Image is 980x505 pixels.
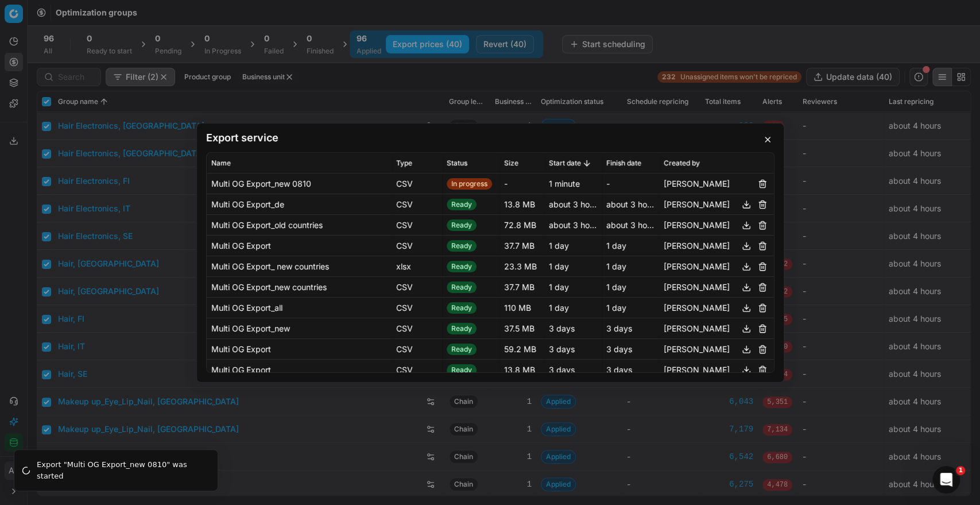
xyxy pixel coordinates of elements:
div: 13.8 MB [504,364,540,375]
div: 59.2 MB [504,343,540,354]
div: 37.5 MB [504,322,540,334]
div: [PERSON_NAME] [664,218,769,232]
span: Ready [447,344,477,355]
div: CSV [396,178,437,189]
span: Ready [447,323,477,334]
span: about 3 hours [606,219,659,229]
div: [PERSON_NAME] [664,280,769,294]
div: 110 MB [504,302,540,313]
span: 1 day [606,302,626,312]
div: Multi OG Export_all [211,302,387,313]
div: Multi OG Export [211,240,387,251]
span: Type [396,158,412,167]
span: about 3 hours [606,199,659,209]
span: Created by [664,158,700,167]
div: Multi OG Export [211,343,387,354]
span: about 3 hours [549,219,601,229]
span: 1 minute [549,178,580,188]
span: Name [211,158,231,167]
div: CSV [396,364,437,375]
span: In progress [447,178,492,190]
div: [PERSON_NAME] [664,238,769,252]
div: Multi OG Export [211,364,387,375]
span: Start date [549,158,581,167]
span: 3 days [606,323,632,333]
span: 3 days [549,323,575,333]
div: Multi OG Export_new [211,322,387,334]
div: CSV [396,343,437,354]
span: 1 day [606,261,626,271]
span: 1 day [549,302,569,312]
div: CSV [396,302,437,313]
span: 1 day [549,282,569,291]
span: Ready [447,219,477,231]
div: Multi OG Export_new countries [211,281,387,292]
div: CSV [396,281,437,292]
div: 72.8 MB [504,219,540,230]
span: Ready [447,240,477,252]
button: Sorted by Start date descending [581,157,592,168]
td: - [602,174,659,194]
span: 1 day [549,240,569,250]
div: [PERSON_NAME] [664,363,769,376]
div: Multi OG Export_new 0810 [211,178,387,189]
h2: Export service [206,133,774,143]
div: 37.7 MB [504,281,540,292]
div: - [504,178,540,189]
div: CSV [396,198,437,210]
div: [PERSON_NAME] [664,342,769,356]
span: about 3 hours [549,199,601,209]
div: [PERSON_NAME] [664,300,769,314]
span: 1 day [606,240,626,250]
span: 1 [956,466,965,475]
span: Size [504,158,518,167]
div: CSV [396,322,437,334]
div: CSV [396,219,437,230]
span: Ready [447,364,477,376]
div: 37.7 MB [504,240,540,251]
div: [PERSON_NAME] [664,321,769,335]
span: Finish date [606,158,641,167]
span: 1 day [606,282,626,291]
div: Multi OG Export_old countries [211,219,387,230]
div: [PERSON_NAME] [664,197,769,211]
div: 13.8 MB [504,198,540,210]
span: 3 days [606,364,632,374]
span: 3 days [549,364,575,374]
iframe: Intercom live chat [932,466,960,494]
span: Ready [447,199,477,210]
div: 23.3 MB [504,260,540,272]
div: Multi OG Export_de [211,198,387,210]
span: Ready [447,282,477,293]
span: 1 day [549,261,569,271]
div: [PERSON_NAME] [664,259,769,273]
span: Status [447,158,467,167]
span: Ready [447,302,477,314]
div: [PERSON_NAME] [664,176,769,190]
span: 3 days [549,344,575,353]
div: CSV [396,240,437,251]
span: 3 days [606,344,632,353]
div: Multi OG Export_ new countries [211,260,387,272]
div: xlsx [396,260,437,272]
span: Ready [447,261,477,272]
